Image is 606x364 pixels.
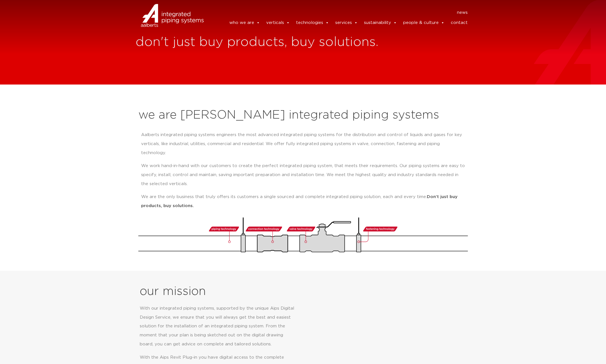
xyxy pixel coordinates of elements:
h2: our mission [140,285,305,298]
a: who we are [229,17,260,28]
p: We work hand-in-hand with our customers to create the perfect integrated piping system, that meet... [141,161,465,188]
a: sustainability [364,17,397,28]
a: verticals [266,17,290,28]
a: people & culture [403,17,445,28]
p: With our integrated piping systems, supported by the unique Aips Digital Design Service, we ensur... [140,304,297,349]
a: services [335,17,358,28]
a: contact [451,17,468,28]
a: news [457,8,468,17]
nav: Menu [212,8,468,17]
h2: we are [PERSON_NAME] integrated piping systems [138,108,468,122]
a: technologies [296,17,329,28]
p: Aalberts integrated piping systems engineers the most advanced integrated piping systems for the ... [141,130,465,157]
p: We are the only business that truly offers its customers a single sourced and complete integrated... [141,192,465,210]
